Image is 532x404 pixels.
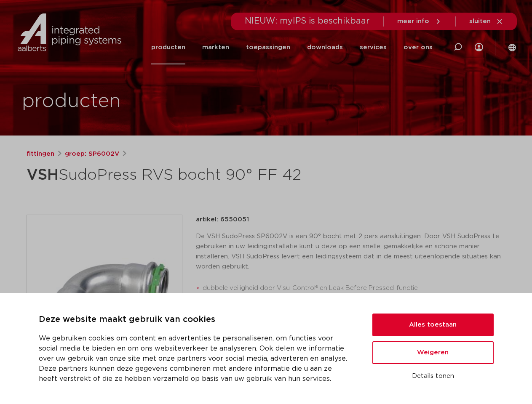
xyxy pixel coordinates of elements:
p: De VSH SudoPress SP6002V is een 90° bocht met 2 pers aansluitingen. Door VSH SudoPress te gebruik... [196,231,506,272]
img: Product Image for VSH SudoPress RVS bocht 90° FF 42 [27,215,182,370]
a: sluiten [469,18,503,25]
p: We gebruiken cookies om content en advertenties te personaliseren, om functies voor social media ... [39,333,352,384]
button: Weigeren [372,341,494,364]
a: services [360,30,387,64]
h1: SudoPress RVS bocht 90° FF 42 [27,162,343,188]
span: NIEUW: myIPS is beschikbaar [245,17,370,25]
strong: VSH [27,167,59,183]
div: my IPS [475,30,483,64]
a: groep: SP6002V [65,149,119,159]
a: toepassingen [246,30,290,64]
a: markten [202,30,229,64]
a: meer info [397,18,442,25]
span: sluiten [469,18,491,24]
a: downloads [307,30,343,64]
span: meer info [397,18,429,24]
a: fittingen [27,149,54,159]
nav: Menu [151,30,433,64]
a: over ons [404,30,433,64]
h1: producten [22,88,121,115]
button: Details tonen [372,369,494,383]
li: dubbele veiligheid door Visu-Control® en Leak Before Pressed-functie [203,282,506,295]
p: Deze website maakt gebruik van cookies [39,313,352,327]
a: producten [151,30,185,64]
button: Alles toestaan [372,314,494,336]
p: artikel: 6550051 [196,215,249,225]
